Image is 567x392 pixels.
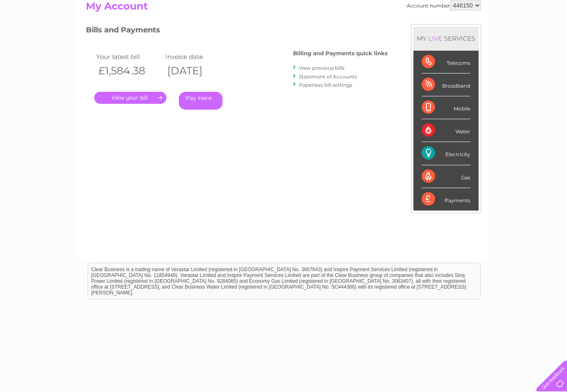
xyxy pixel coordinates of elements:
[94,51,163,63] td: Your latest bill
[163,63,232,80] th: [DATE]
[407,1,481,11] div: Account number
[86,24,388,39] h3: Bills and Payments
[422,97,470,120] div: Mobile
[94,63,163,80] th: £1,584.38
[422,166,470,189] div: Gas
[299,82,352,88] a: Paperless bill settings
[20,22,62,47] img: logo.png
[94,92,166,104] a: .
[442,35,460,42] a: Energy
[512,35,532,42] a: Contact
[299,65,345,71] a: View previous bills
[540,35,559,42] a: Log out
[299,74,357,80] a: Statement of Accounts
[422,142,470,165] div: Electricity
[422,51,470,74] div: Telecoms
[413,27,479,51] div: MY SERVICES
[88,5,480,40] div: Clear Business is a trading name of Verastar Limited (registered in [GEOGRAPHIC_DATA] No. 3667643...
[86,1,481,17] h2: My Account
[495,35,507,42] a: Blog
[293,51,388,57] h4: Billing and Payments quick links
[411,4,468,15] a: 0333 014 3131
[422,74,470,97] div: Broadband
[465,35,490,42] a: Telecoms
[427,35,444,43] div: LIVE
[163,51,232,63] td: Invoice date
[179,92,222,110] a: Pay Here
[422,189,470,211] div: Payments
[421,35,437,42] a: Water
[422,120,470,142] div: Water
